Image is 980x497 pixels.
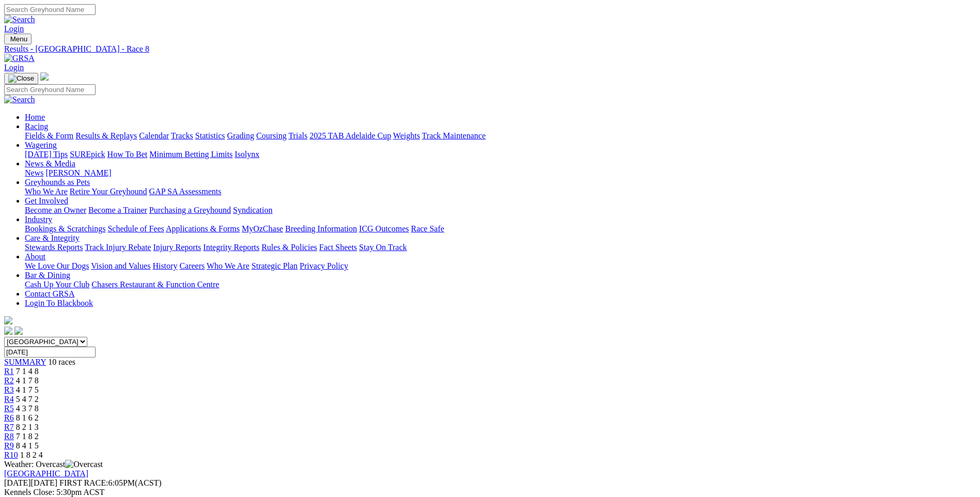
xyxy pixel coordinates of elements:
input: Search [4,4,96,15]
a: SUMMARY [4,358,46,366]
a: Track Injury Rebate [85,243,151,252]
span: R10 [4,451,18,459]
img: Overcast [65,460,103,469]
img: logo-grsa-white.png [4,316,12,324]
a: Weights [393,131,420,140]
input: Search [4,84,96,95]
img: Close [8,74,34,83]
span: 7 1 4 8 [16,367,39,376]
a: Industry [25,215,52,224]
button: Toggle navigation [4,34,32,44]
a: Fields & Form [25,131,73,140]
span: 1 8 2 4 [20,451,43,459]
a: Fact Sheets [319,243,357,252]
a: Privacy Policy [300,261,348,270]
a: Chasers Restaurant & Function Centre [91,280,219,289]
a: History [152,261,177,270]
a: Calendar [139,131,169,140]
a: Rules & Policies [261,243,317,252]
a: Breeding Information [285,224,357,233]
img: twitter.svg [14,327,23,335]
a: Cash Up Your Club [25,280,89,289]
a: MyOzChase [242,224,283,233]
a: Home [25,113,45,121]
a: How To Bet [107,150,148,159]
a: ICG Outcomes [359,224,409,233]
span: R1 [4,367,14,376]
a: About [25,252,45,261]
span: 4 3 7 8 [16,404,39,413]
a: R9 [4,441,14,450]
a: Login [4,63,24,72]
a: [DATE] Tips [25,150,68,159]
a: Isolynx [235,150,259,159]
a: SUREpick [70,150,105,159]
a: Results - [GEOGRAPHIC_DATA] - Race 8 [4,44,976,54]
button: Toggle navigation [4,73,38,84]
input: Select date [4,347,96,358]
span: [DATE] [4,478,57,487]
a: [PERSON_NAME] [45,168,111,177]
a: News [25,168,43,177]
span: 6:05PM(ACST) [59,478,162,487]
a: Racing [25,122,48,131]
img: Search [4,95,35,104]
a: R5 [4,404,14,413]
a: Stay On Track [359,243,407,252]
span: R6 [4,413,14,422]
a: Tracks [171,131,193,140]
a: Trials [288,131,307,140]
a: Get Involved [25,196,68,205]
span: 5 4 7 2 [16,395,39,403]
span: [DATE] [4,478,31,487]
span: 8 4 1 5 [16,441,39,450]
a: Grading [227,131,254,140]
a: Become a Trainer [88,206,147,214]
a: Schedule of Fees [107,224,164,233]
a: Login [4,24,24,33]
div: Greyhounds as Pets [25,187,976,196]
a: Coursing [256,131,287,140]
span: R2 [4,376,14,385]
a: Retire Your Greyhound [70,187,147,196]
div: News & Media [25,168,976,178]
div: Wagering [25,150,976,159]
div: About [25,261,976,271]
a: Bookings & Scratchings [25,224,105,233]
a: Race Safe [411,224,444,233]
span: Menu [10,35,27,43]
a: Purchasing a Greyhound [149,206,231,214]
a: Careers [179,261,205,270]
img: facebook.svg [4,327,12,335]
span: 4 1 7 8 [16,376,39,385]
a: Vision and Values [91,261,150,270]
a: Results & Replays [75,131,137,140]
span: FIRST RACE: [59,478,108,487]
a: Greyhounds as Pets [25,178,90,187]
div: Kennels Close: 5:30pm ACST [4,488,976,497]
img: GRSA [4,54,35,63]
span: R4 [4,395,14,403]
a: [GEOGRAPHIC_DATA] [4,469,88,478]
a: Statistics [195,131,225,140]
span: 8 1 6 2 [16,413,39,422]
a: R3 [4,385,14,394]
a: Care & Integrity [25,234,80,242]
a: Login To Blackbook [25,299,93,307]
a: R7 [4,423,14,431]
span: 8 2 1 3 [16,423,39,431]
span: 4 1 7 5 [16,385,39,394]
span: 10 races [48,358,75,366]
a: R8 [4,432,14,441]
a: News & Media [25,159,75,168]
a: Applications & Forms [166,224,240,233]
a: We Love Our Dogs [25,261,89,270]
img: Search [4,15,35,24]
span: Weather: Overcast [4,460,103,469]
